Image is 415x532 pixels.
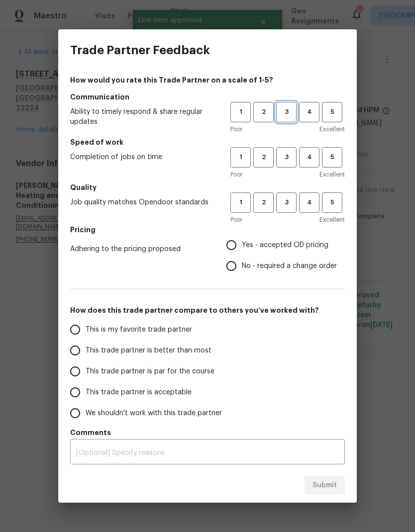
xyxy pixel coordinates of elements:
span: Adhering to the pricing proposed [70,244,210,254]
button: 5 [322,147,342,168]
span: 1 [231,197,250,208]
h4: How would you rate this Trade Partner on a scale of 1-5? [70,75,345,85]
span: Excellent [319,170,345,179]
span: This is my favorite trade partner [86,325,192,335]
h3: Trade Partner Feedback [70,43,210,57]
button: 5 [322,102,342,122]
h5: Speed of work [70,137,345,147]
span: 4 [300,197,318,208]
span: Yes - accepted OD pricing [242,240,328,251]
span: This trade partner is better than most [86,346,211,356]
span: 2 [254,197,273,208]
div: Pricing [226,235,345,276]
button: 4 [299,192,319,213]
button: 1 [230,192,251,213]
button: 1 [230,102,251,122]
span: 3 [277,152,296,163]
span: 2 [254,106,273,118]
span: Ability to timely respond & share regular updates [70,107,214,127]
span: 4 [300,106,318,118]
button: 2 [253,192,274,213]
button: 4 [299,102,319,122]
button: 1 [230,147,251,168]
span: Completion of jobs on time [70,152,214,162]
button: 3 [276,147,297,168]
span: This trade partner is acceptable [86,387,192,398]
button: 5 [322,192,342,213]
span: Job quality matches Opendoor standards [70,197,214,207]
span: 3 [277,197,296,208]
div: How does this trade partner compare to others you’ve worked with? [70,319,345,424]
button: 3 [276,102,297,122]
span: 1 [231,106,250,118]
h5: Comments [70,428,345,438]
button: 2 [253,147,274,168]
span: 3 [277,106,296,118]
button: 2 [253,102,274,122]
span: Poor [230,124,242,134]
span: No - required a change order [242,261,337,271]
span: Poor [230,170,242,179]
span: We shouldn't work with this trade partner [86,408,222,419]
button: 3 [276,192,297,213]
span: 4 [300,152,318,163]
span: Excellent [319,215,345,225]
span: Excellent [319,124,345,134]
h5: How does this trade partner compare to others you’ve worked with? [70,305,345,315]
h5: Pricing [70,225,345,235]
span: 5 [323,197,341,208]
button: 4 [299,147,319,168]
span: 5 [323,152,341,163]
h5: Communication [70,92,345,102]
span: 2 [254,152,273,163]
span: Poor [230,215,242,225]
span: 1 [231,152,250,163]
span: This trade partner is par for the course [86,366,214,377]
span: 5 [323,106,341,118]
h5: Quality [70,182,345,192]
